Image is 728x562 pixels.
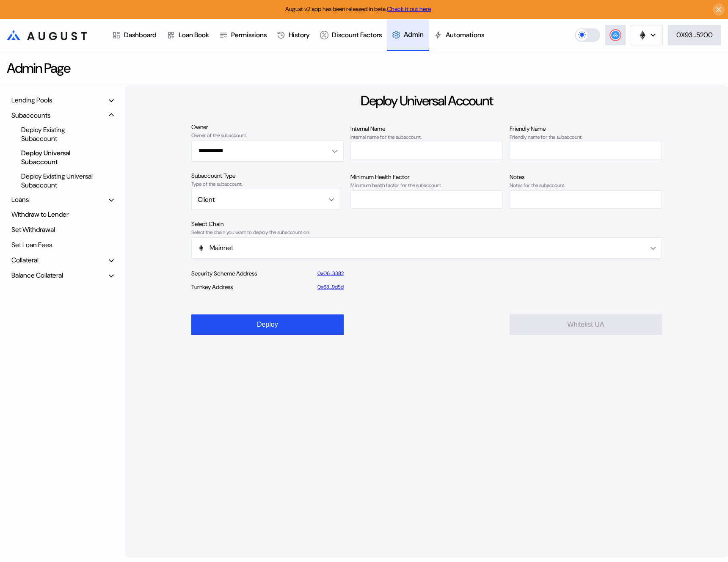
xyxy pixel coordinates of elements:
div: Deploy Existing Subaccount [17,124,102,144]
a: 0x63...9d5d [317,284,344,290]
div: Type of the subaccount. [191,181,344,187]
div: Loan Book [179,30,209,39]
div: Notes for the subaccount. [510,182,662,188]
button: 0X93...5200 [668,25,721,45]
div: Subaccount Type [191,172,344,179]
button: chain logo [631,25,663,45]
div: Friendly name for the subaccount. [510,134,662,140]
button: Open menu [191,140,344,162]
button: Open menu [191,189,340,210]
div: History [289,30,310,39]
div: Permissions [231,30,267,39]
div: Loans [11,195,29,204]
a: Loan Book [162,19,214,51]
div: Discount Factors [332,30,382,39]
button: Deploy [191,314,344,335]
div: Owner of the subaccount. [191,132,344,138]
div: Withdraw to Lender [8,208,117,221]
div: Select Chain [191,220,662,228]
button: Whitelist UA [510,314,662,335]
div: Admin [404,30,424,39]
div: Owner [191,123,344,131]
div: Select the chain you want to deploy the subaccount on. [191,229,662,235]
button: Open menu [191,237,662,259]
div: Set Withdrawal [8,223,117,236]
a: Permissions [214,19,272,51]
div: Lending Pools [11,96,52,105]
a: Discount Factors [315,19,387,51]
div: Collateral [11,256,39,264]
div: Deploy Universal Account [361,92,493,110]
a: Admin [387,19,429,51]
div: Set Loan Fees [8,238,117,251]
div: Internal Name [350,125,503,132]
div: Subaccounts [11,111,50,120]
a: 0x06...3382 [317,270,344,276]
div: Turnkey Address [191,283,233,291]
a: Dashboard [107,19,162,51]
div: Admin Page [7,59,70,77]
a: History [272,19,315,51]
div: Security Scheme Address [191,270,257,277]
a: Automations [429,19,489,51]
div: Balance Collateral [11,271,63,280]
div: Client [198,195,319,204]
div: Deploy Existing Universal Subaccount [17,171,102,191]
span: August v2 app has been released in beta. [285,5,431,13]
div: 0X93...5200 [676,30,713,39]
div: Friendly Name [510,125,662,132]
div: Minimum health factor for the subaccount. [350,182,503,188]
div: Dashboard [124,30,157,39]
div: Mainnet [198,243,605,252]
div: Automations [446,30,484,39]
div: Notes [510,173,662,181]
img: chain logo [638,30,647,40]
img: chain-logo [198,245,204,251]
div: Deploy Universal Subaccount [17,147,102,168]
div: Minimum Health Factor [350,173,503,181]
div: Internal name for the subaccount. [350,134,503,140]
a: Check it out here [387,5,431,13]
